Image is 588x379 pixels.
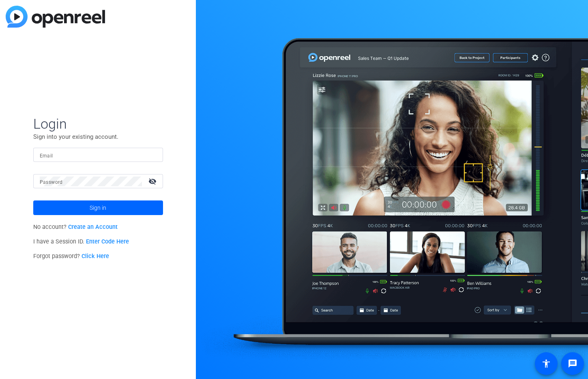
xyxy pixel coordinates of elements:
span: I have a Session ID. [33,238,129,245]
mat-icon: visibility_off [144,175,163,187]
span: Login [33,115,163,132]
a: Create an Account [68,224,118,230]
span: Sign in [90,198,106,218]
input: Enter Email Address [40,150,157,160]
a: Click Here [82,253,109,260]
a: Enter Code Here [86,238,129,245]
span: Forgot password? [33,253,109,260]
span: No account? [33,224,118,230]
button: Sign in [33,200,163,215]
img: blue-gradient.svg [6,6,105,28]
mat-icon: message [568,359,577,368]
mat-label: Password [40,179,63,185]
p: Sign into your existing account. [33,132,163,141]
mat-icon: accessibility [541,359,551,368]
mat-label: Email [40,153,53,159]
